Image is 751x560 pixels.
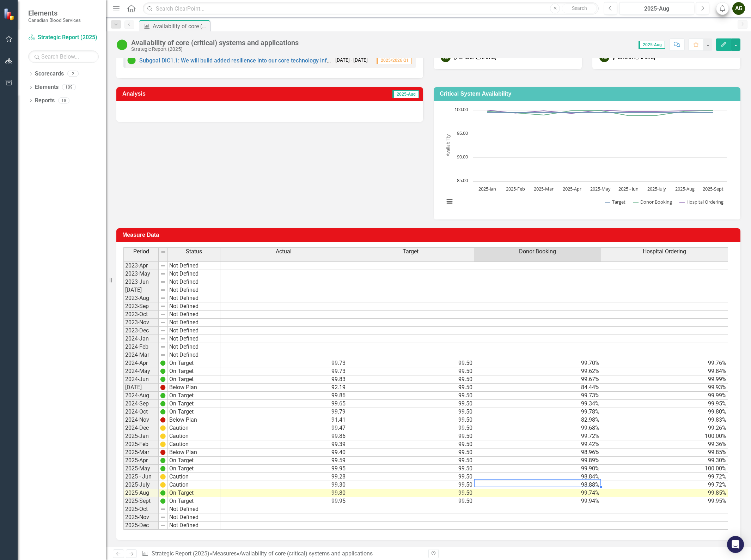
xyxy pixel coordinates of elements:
[123,432,159,440] td: 2025-Jan
[168,481,220,489] td: Caution
[168,294,220,302] td: Not Defined
[160,360,166,366] img: IjK2lU6JAAAAAElFTkSuQmCC
[601,448,728,457] td: 99.85%
[160,377,166,382] img: IjK2lU6JAAAAAElFTkSuQmCC
[160,303,166,309] img: 8DAGhfEEPCf229AAAAAElFTkSuQmCC
[123,351,159,359] td: 2024-Mar
[123,302,159,311] td: 2023-Sep
[133,248,149,255] span: Period
[474,465,601,473] td: 99.90%
[153,22,208,31] div: Availability of core (critical) systems and applications
[474,457,601,465] td: 99.89%
[28,17,81,23] small: Canadian Blood Services
[168,351,220,359] td: Not Defined
[474,367,601,375] td: 99.62%
[220,432,347,440] td: 99.86
[643,248,686,255] span: Hospital Ordering
[220,400,347,408] td: 99.65
[168,319,220,327] td: Not Defined
[123,343,159,351] td: 2024-Feb
[640,199,672,205] text: Donor Booking
[732,2,745,15] div: AG
[168,261,220,270] td: Not Defined
[131,39,299,47] div: Availability of core (critical) systems and applications
[123,505,159,513] td: 2025-Oct
[35,70,64,78] a: Scorecards
[601,375,728,384] td: 99.99%
[474,384,601,392] td: 84.44%
[168,327,220,335] td: Not Defined
[28,34,99,42] a: Strategic Report (2025)
[347,408,474,416] td: 99.50
[474,481,601,489] td: 98.88%
[123,270,159,278] td: 2023-May
[160,401,166,407] img: IjK2lU6JAAAAAElFTkSuQmCC
[168,400,220,408] td: On Target
[220,384,347,392] td: 92.19
[474,408,601,416] td: 99.78%
[168,392,220,400] td: On Target
[474,489,601,497] td: 99.74%
[123,440,159,448] td: 2025-Feb
[168,270,220,278] td: Not Defined
[486,109,715,115] g: Hospital Ordering, line 3 of 3 with 9 data points.
[601,489,728,497] td: 99.85%
[622,5,692,13] div: 2025-Aug
[168,424,220,432] td: Caution
[160,344,166,350] img: 8DAGhfEEPCf229AAAAAElFTkSuQmCC
[675,186,695,192] text: 2025-Aug
[168,311,220,319] td: Not Defined
[347,359,474,367] td: 99.50
[679,199,724,205] button: Show Hospital Ordering
[347,489,474,497] td: 99.50
[123,327,159,335] td: 2023-Dec
[347,473,474,481] td: 99.50
[168,465,220,473] td: On Target
[160,433,166,439] img: Yx0AAAAASUVORK5CYII=
[457,177,468,183] text: 85.00
[347,440,474,448] td: 99.50
[601,432,728,440] td: 100.00%
[160,320,166,325] img: 8DAGhfEEPCf229AAAAAElFTkSuQmCC
[168,440,220,448] td: Caution
[160,336,166,342] img: 8DAGhfEEPCf229AAAAAElFTkSuQmCC
[123,392,159,400] td: 2024-Aug
[474,424,601,432] td: 99.68%
[123,457,159,465] td: 2025-Apr
[601,465,728,473] td: 100.00%
[168,497,220,505] td: On Target
[474,359,601,367] td: 99.70%
[123,400,159,408] td: 2024-Sep
[601,408,728,416] td: 99.80%
[220,497,347,505] td: 99.95
[572,5,587,11] span: Search
[220,367,347,375] td: 99.73
[212,550,237,557] a: Measures
[141,550,423,558] div: » »
[601,497,728,505] td: 99.95%
[123,522,159,530] td: 2025-Dec
[347,497,474,505] td: 99.50
[220,448,347,457] td: 99.40
[123,384,159,392] td: [DATE]
[160,506,166,512] img: 8DAGhfEEPCf229AAAAAElFTkSuQmCC
[633,199,672,205] button: Show Donor Booking
[347,465,474,473] td: 99.50
[347,424,474,432] td: 99.50
[440,91,737,97] h3: Critical System Availability
[139,57,614,64] a: Subgoal DIC1.1: We will build added resilience into our core technology infrastructure* and appli...
[347,367,474,375] td: 99.50
[160,466,166,471] img: IjK2lU6JAAAAAElFTkSuQmCC
[276,248,292,255] span: Actual
[168,457,220,465] td: On Target
[639,41,665,49] span: 2025-Aug
[392,90,419,98] span: 2025-Aug
[58,97,69,103] div: 18
[457,153,468,160] text: 90.00
[403,248,419,255] span: Target
[168,286,220,294] td: Not Defined
[160,514,166,520] img: 8DAGhfEEPCf229AAAAAElFTkSuQmCC
[562,4,597,13] button: Search
[474,440,601,448] td: 99.42%
[186,248,202,255] span: Status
